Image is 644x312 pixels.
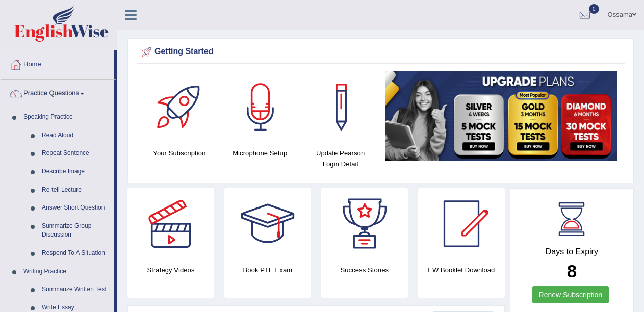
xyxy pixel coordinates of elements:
[522,247,622,256] h4: Days to Expiry
[19,108,114,126] a: Speaking Practice
[418,265,505,275] h4: EW Booklet Download
[1,50,114,76] a: Home
[144,148,215,159] h4: Your Subscription
[225,148,295,159] h4: Microphone Setup
[37,280,114,299] a: Summarize Written Text
[37,181,114,199] a: Re-tell Lecture
[37,217,114,244] a: Summarize Group Discussion
[589,4,599,14] span: 0
[37,163,114,181] a: Describe Image
[224,265,311,275] h4: Book PTE Exam
[19,263,114,281] a: Writing Practice
[321,265,408,275] h4: Success Stories
[37,126,114,145] a: Read Aloud
[305,148,376,169] h4: Update Pearson Login Detail
[37,244,114,263] a: Respond To A Situation
[567,261,577,281] b: 8
[37,144,114,163] a: Repeat Sentence
[1,80,114,105] a: Practice Questions
[139,44,622,60] div: Getting Started
[127,265,214,275] h4: Strategy Videos
[532,286,609,303] a: Renew Subscription
[37,199,114,217] a: Answer Short Question
[385,71,617,161] img: small5.jpg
